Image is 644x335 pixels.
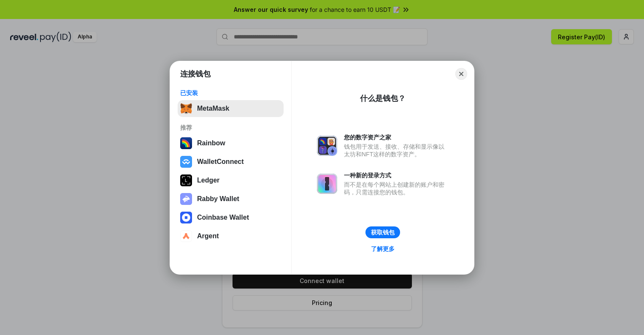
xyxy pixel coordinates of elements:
button: Rabby Wallet [178,191,284,207]
div: 已安装 [180,89,281,97]
div: WalletConnect [197,158,244,166]
div: 推荐 [180,124,281,131]
img: svg+xml,%3Csvg%20xmlns%3D%22http%3A%2F%2Fwww.w3.org%2F2000%2Fsvg%22%20fill%3D%22none%22%20viewBox... [317,174,337,194]
button: Rainbow [178,135,284,152]
img: svg+xml,%3Csvg%20fill%3D%22none%22%20height%3D%2233%22%20viewBox%3D%220%200%2035%2033%22%20width%... [180,103,192,114]
div: 获取钱包 [371,229,395,236]
div: MetaMask [197,105,229,112]
img: svg+xml,%3Csvg%20xmlns%3D%22http%3A%2F%2Fwww.w3.org%2F2000%2Fsvg%22%20fill%3D%22none%22%20viewBox... [180,193,192,205]
div: Rabby Wallet [197,195,239,203]
div: 钱包用于发送、接收、存储和显示像以太坊和NFT这样的数字资产。 [344,143,449,158]
img: svg+xml,%3Csvg%20width%3D%2228%22%20height%3D%2228%22%20viewBox%3D%220%200%2028%2028%22%20fill%3D... [180,212,192,223]
img: svg+xml,%3Csvg%20xmlns%3D%22http%3A%2F%2Fwww.w3.org%2F2000%2Fsvg%22%20fill%3D%22none%22%20viewBox... [317,136,337,156]
div: Argent [197,232,219,240]
div: Coinbase Wallet [197,214,249,221]
img: svg+xml,%3Csvg%20width%3D%22120%22%20height%3D%22120%22%20viewBox%3D%220%200%20120%20120%22%20fil... [180,137,192,149]
div: Ledger [197,177,219,184]
button: MetaMask [178,100,284,117]
button: Coinbase Wallet [178,209,284,226]
button: Close [455,68,467,80]
div: Rainbow [197,139,225,147]
div: 一种新的登录方式 [344,172,449,179]
button: Ledger [178,172,284,189]
img: svg+xml,%3Csvg%20xmlns%3D%22http%3A%2F%2Fwww.w3.org%2F2000%2Fsvg%22%20width%3D%2228%22%20height%3... [180,174,192,186]
h1: 连接钱包 [180,69,211,79]
div: 而不是在每个网站上创建新的账户和密码，只需连接您的钱包。 [344,181,449,196]
button: WalletConnect [178,153,284,170]
img: svg+xml,%3Csvg%20width%3D%2228%22%20height%3D%2228%22%20viewBox%3D%220%200%2028%2028%22%20fill%3D... [180,156,192,168]
button: 获取钱包 [365,226,400,238]
img: svg+xml,%3Csvg%20width%3D%2228%22%20height%3D%2228%22%20viewBox%3D%220%200%2028%2028%22%20fill%3D... [180,230,192,242]
div: 了解更多 [371,245,395,253]
a: 了解更多 [366,243,400,254]
button: Argent [178,228,284,245]
div: 什么是钱包？ [360,93,406,103]
div: 您的数字资产之家 [344,133,449,141]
